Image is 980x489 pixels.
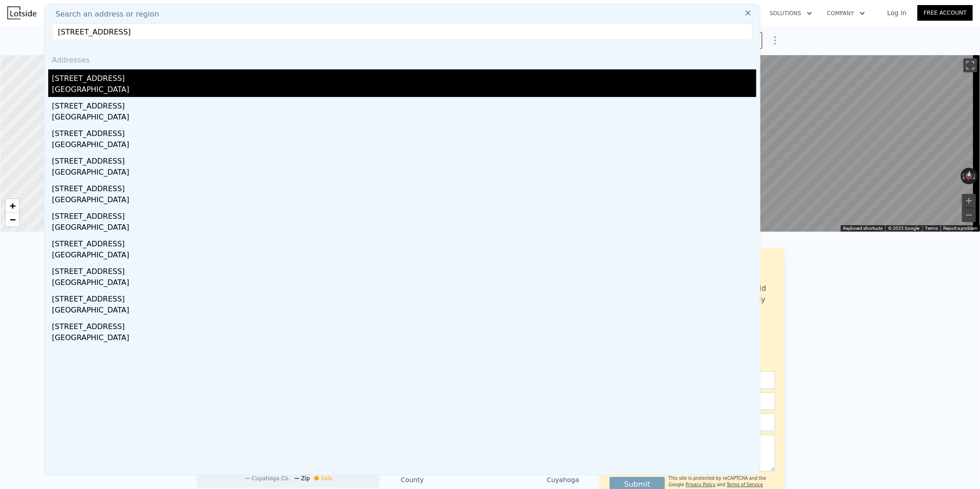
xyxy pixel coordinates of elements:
[876,8,918,17] a: Log In
[961,168,966,184] button: Rotate counterclockwise
[52,23,753,40] input: Enter an address, city, region, neighborhood or zip code
[52,222,756,235] div: [GEOGRAPHIC_DATA]
[685,482,715,487] a: Privacy Policy
[7,6,36,19] img: Lotside
[52,112,756,125] div: [GEOGRAPHIC_DATA]
[820,5,872,22] button: Company
[52,152,756,167] div: [STREET_ADDRESS]
[52,207,756,222] div: [STREET_ADDRESS]
[321,475,333,482] span: Sale
[52,305,756,318] div: [GEOGRAPHIC_DATA]
[52,235,756,250] div: [STREET_ADDRESS]
[762,5,820,22] button: Solutions
[843,225,883,232] button: Keyboard shortcuts
[52,318,756,332] div: [STREET_ADDRESS]
[6,199,19,213] a: Zoom in
[973,168,978,184] button: Rotate clockwise
[52,194,756,207] div: [GEOGRAPHIC_DATA]
[252,475,290,482] span: Cuyahoga Co.
[888,226,919,231] span: © 2025 Google
[766,31,784,50] button: Show Options
[52,180,756,194] div: [STREET_ADDRESS]
[52,69,756,84] div: [STREET_ADDRESS]
[962,194,976,208] button: Zoom in
[964,167,974,185] button: Reset the view
[401,475,490,484] div: County
[727,482,763,487] a: Terms of Service
[6,213,19,227] a: Zoom out
[52,84,756,97] div: [GEOGRAPHIC_DATA]
[10,200,16,211] span: +
[963,58,977,72] button: Toggle fullscreen view
[48,9,159,20] span: Search an address or region
[52,167,756,180] div: [GEOGRAPHIC_DATA]
[48,47,756,69] div: Addresses
[943,226,978,231] a: Report a problem
[490,475,579,484] div: Cuyahoga
[52,290,756,305] div: [STREET_ADDRESS]
[52,139,756,152] div: [GEOGRAPHIC_DATA]
[301,475,310,482] span: Zip
[52,277,756,290] div: [GEOGRAPHIC_DATA]
[52,250,756,262] div: [GEOGRAPHIC_DATA]
[962,208,976,222] button: Zoom out
[10,214,16,225] span: −
[52,332,756,345] div: [GEOGRAPHIC_DATA]
[52,262,756,277] div: [STREET_ADDRESS]
[52,125,756,139] div: [STREET_ADDRESS]
[918,5,973,21] a: Free Account
[52,97,756,112] div: [STREET_ADDRESS]
[925,226,938,231] a: Terms (opens in new tab)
